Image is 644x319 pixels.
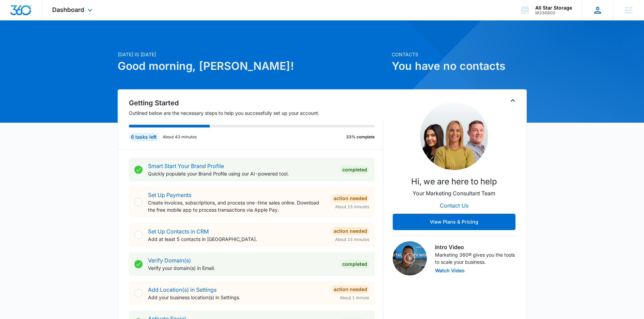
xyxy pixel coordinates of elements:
[332,194,369,202] div: Action Needed
[340,166,369,174] div: Completed
[392,58,527,74] h1: You have no contacts
[11,18,16,23] img: website_grey.svg
[148,228,209,235] a: Set Up Contacts in CRM
[19,11,33,16] div: v 4.0.25
[435,251,515,265] p: Marketing 360® gives you the tools to scale your business.
[129,98,383,108] h2: Getting Started
[52,6,84,13] span: Dashboard
[509,96,517,105] button: Toggle Collapse
[332,227,369,235] div: Action Needed
[118,58,388,74] h1: Good morning, [PERSON_NAME]!
[18,18,75,23] div: Domain: [DOMAIN_NAME]
[148,286,216,293] a: Add Location(s) in Settings
[148,192,191,198] a: Set Up Payments
[148,163,224,169] a: Smart Start Your Brand Profile
[392,51,527,58] p: Contacts
[129,133,159,141] div: 6 tasks left
[163,134,197,140] p: About 43 minutes
[335,237,369,243] span: About 15 minutes
[148,236,326,243] p: Add at least 5 contacts in [GEOGRAPHIC_DATA].
[393,214,515,230] button: View Plans & Pricing
[340,295,369,301] span: About 1 minute
[75,40,115,45] div: Keywords by Traffic
[335,204,369,210] span: About 15 minutes
[413,189,495,197] p: Your Marketing Consultant Team
[411,176,497,188] p: Hi, we are here to help
[148,264,335,272] p: Verify your domain(s) in Email.
[535,11,572,15] div: account id
[332,285,369,293] div: Action Needed
[435,243,515,251] h3: Intro Video
[129,109,383,117] p: Outlined below are the necessary steps to help you successfully set up your account.
[18,40,24,45] img: tab_domain_overview_orange.svg
[148,294,326,301] p: Add your business location(s) in Settings.
[148,257,191,264] a: Verify Domain(s)
[148,170,335,177] p: Quickly populate your Brand Profile using our AI-powered tool.
[11,11,16,16] img: logo_orange.svg
[433,197,475,214] button: Contact Us
[118,51,388,58] p: [DATE] is [DATE]
[148,199,326,213] p: Create invoices, subscriptions, and process one-time sales online. Download the free mobile app t...
[435,268,465,273] button: Watch Video
[340,260,369,268] div: Completed
[26,40,61,45] div: Domain Overview
[535,5,572,11] div: account name
[393,241,427,275] img: Intro Video
[68,40,73,45] img: tab_keywords_by_traffic_grey.svg
[346,134,375,140] p: 33% complete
